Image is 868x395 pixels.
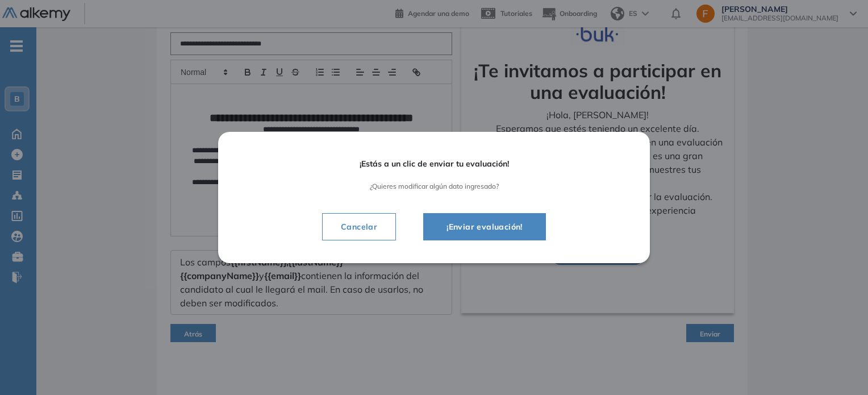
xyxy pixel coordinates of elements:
[250,182,618,190] span: ¿Quieres modificar algún dato ingresado?
[250,159,618,169] span: ¡Estás a un clic de enviar tu evaluación!
[811,340,868,395] div: Widget de chat
[811,340,868,395] iframe: Chat Widget
[322,213,396,240] button: Cancelar
[332,220,386,234] span: Cancelar
[437,220,532,234] span: ¡Enviar evaluación!
[423,213,546,240] button: ¡Enviar evaluación!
